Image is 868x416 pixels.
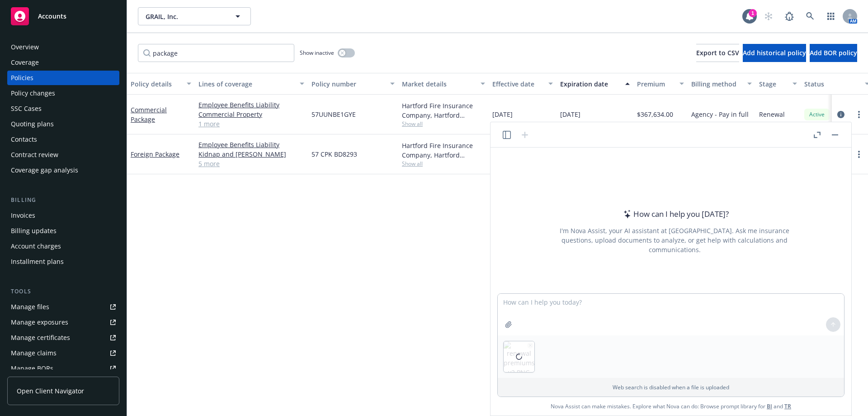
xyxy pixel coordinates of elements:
div: Premium [637,79,674,89]
a: Invoices [7,208,119,223]
span: 57 CPK BD8293 [311,149,357,159]
div: Policy changes [11,86,55,100]
button: Expiration date [557,73,633,95]
a: Overview [7,40,119,54]
a: Contract review [7,148,119,162]
a: Policies [7,71,119,85]
div: Manage exposures [11,315,68,330]
div: Coverage [11,55,39,70]
a: Manage BORs [7,361,119,376]
div: Manage claims [11,346,57,360]
button: Billing method [688,73,755,95]
button: Policy number [308,73,398,95]
button: Add BOR policy [810,44,857,62]
a: more [854,149,864,160]
div: Hartford Fire Insurance Company, Hartford Insurance Group [402,141,485,160]
div: Hartford Fire Insurance Company, Hartford Insurance Group [402,101,485,120]
div: Market details [402,79,475,89]
button: Market details [398,73,489,95]
button: Policy details [127,73,195,95]
a: TR [784,402,791,410]
div: Billing method [691,79,742,89]
a: Installment plans [7,254,119,269]
span: Renewal [759,110,785,119]
a: Manage certificates [7,330,119,345]
a: Contacts [7,132,119,147]
a: Foreign Package [131,150,179,158]
a: circleInformation [835,109,846,120]
div: Overview [11,40,39,54]
div: Installment plans [11,254,64,269]
div: SSC Cases [11,101,42,116]
a: Account charges [7,239,119,253]
a: Quoting plans [7,117,119,131]
span: Show inactive [300,49,334,57]
a: BI [767,402,772,410]
input: Filter by keyword... [138,44,294,62]
div: Contract review [11,148,58,162]
div: Effective date [492,79,543,89]
span: [DATE] [560,110,580,119]
a: Coverage gap analysis [7,163,119,177]
span: Open Client Navigator [17,386,84,396]
a: Billing updates [7,224,119,238]
a: more [854,109,864,120]
a: Commercial Property [198,110,304,119]
div: How can I help you [DATE]? [621,208,729,220]
button: Premium [633,73,688,95]
button: Lines of coverage [195,73,308,95]
span: Show all [402,160,485,167]
div: Invoices [11,208,35,223]
div: Status [804,79,859,89]
span: GRAIL, Inc. [146,12,224,21]
a: Switch app [822,7,840,25]
span: Agency - Pay in full [691,110,749,119]
span: $367,634.00 [637,110,673,119]
div: Policy details [131,79,181,89]
a: Kidnap and [PERSON_NAME] [198,149,304,159]
a: Report a Bug [780,7,798,25]
span: Active [808,110,826,119]
div: Expiration date [560,79,620,89]
div: Policy number [311,79,385,89]
div: Manage certificates [11,330,70,345]
span: Nova Assist can make mistakes. Explore what Nova can do: Browse prompt library for and [551,397,791,416]
div: 1 [749,9,757,17]
a: Policy changes [7,86,119,100]
a: Coverage [7,55,119,70]
a: 5 more [198,159,304,168]
button: Add historical policy [743,44,806,62]
div: Lines of coverage [198,79,294,89]
p: Web search is disabled when a file is uploaded [503,383,839,391]
a: Accounts [7,4,119,29]
span: Accounts [38,13,66,20]
span: Add BOR policy [810,48,857,57]
div: Tools [7,287,119,296]
a: Manage claims [7,346,119,360]
div: Contacts [11,132,37,147]
div: Billing [7,196,119,205]
div: Coverage gap analysis [11,163,78,177]
a: Search [801,7,819,25]
span: 57UUNBE1GYE [311,110,356,119]
div: Account charges [11,239,61,253]
a: Employee Benefits Liability [198,140,304,149]
span: Add historical policy [743,48,806,57]
a: SSC Cases [7,101,119,116]
a: Manage exposures [7,315,119,330]
div: I'm Nova Assist, your AI assistant at [GEOGRAPHIC_DATA]. Ask me insurance questions, upload docum... [547,226,802,254]
a: Start snowing [759,7,778,25]
a: 1 more [198,119,304,129]
button: Effective date [489,73,557,95]
a: Commercial Package [131,105,167,124]
div: Billing updates [11,224,57,238]
span: Export to CSV [696,48,739,57]
a: Employee Benefits Liability [198,100,304,110]
div: Manage BORs [11,361,53,376]
button: Stage [755,73,801,95]
div: Policies [11,71,33,85]
div: Stage [759,79,787,89]
span: [DATE] [492,110,513,119]
button: Export to CSV [696,44,739,62]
